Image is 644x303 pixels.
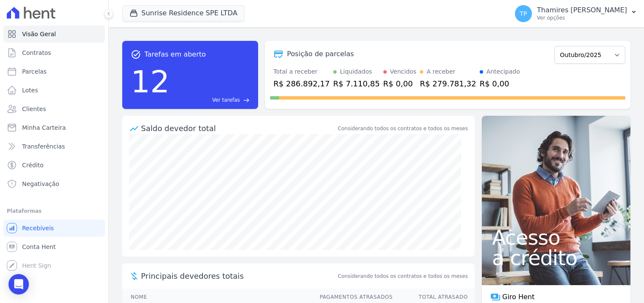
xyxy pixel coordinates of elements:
a: Negativação [3,175,105,192]
div: R$ 0,00 [480,78,520,89]
span: Contratos [22,49,51,57]
span: a crédito [492,248,620,268]
div: 12 [131,60,170,104]
p: Ver opções [537,14,627,21]
span: Negativação [22,180,59,188]
span: Acesso [492,227,620,248]
span: Tarefas em aberto [144,49,206,60]
span: Lotes [22,86,38,94]
div: Open Intercom Messenger [8,274,29,294]
span: Conta Hent [22,243,56,251]
div: Vencidos [390,67,416,76]
span: Considerando todos os contratos e todos os meses [338,272,468,280]
div: Antecipado [487,67,520,76]
a: Lotes [3,82,105,99]
div: R$ 0,00 [383,78,416,89]
span: Clientes [22,105,46,113]
span: Ver tarefas [212,96,240,104]
span: TP [520,11,527,17]
span: Giro Hent [502,292,534,302]
div: R$ 7.110,85 [333,78,380,89]
span: Crédito [22,161,44,169]
span: east [243,97,250,103]
a: Crédito [3,157,105,174]
span: Visão Geral [22,30,56,38]
span: Minha Carteira [22,123,66,132]
button: TP Thamires [PERSON_NAME] Ver opções [508,2,644,26]
div: Liquidados [340,67,372,76]
a: Conta Hent [3,238,105,255]
a: Parcelas [3,63,105,80]
div: Plataformas [7,206,101,216]
a: Minha Carteira [3,119,105,136]
span: Transferências [22,142,65,151]
a: Clientes [3,100,105,117]
a: Transferências [3,138,105,155]
div: R$ 286.892,17 [273,78,330,89]
a: Contratos [3,44,105,61]
span: Principais devedores totais [141,270,336,282]
div: R$ 279.781,32 [420,78,476,89]
a: Visão Geral [3,26,105,43]
span: task_alt [131,49,141,60]
div: A receber [427,67,456,76]
div: Total a receber [273,67,330,76]
div: Saldo devedor total [141,123,336,134]
span: Recebíveis [22,224,54,232]
p: Thamires [PERSON_NAME] [537,6,627,14]
a: Recebíveis [3,220,105,237]
div: Considerando todos os contratos e todos os meses [338,125,468,132]
span: Parcelas [22,67,47,76]
a: Ver tarefas east [173,96,250,104]
div: Posição de parcelas [287,49,354,59]
button: Sunrise Residence SPE LTDA [122,5,245,21]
